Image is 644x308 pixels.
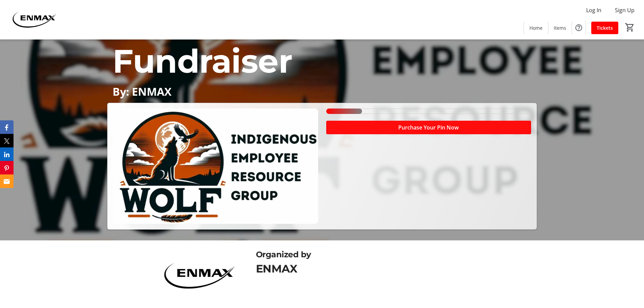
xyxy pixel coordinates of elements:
a: Home [524,22,548,34]
p: By: ENMAX [113,86,531,97]
div: ENMAX [256,261,494,277]
button: Cart [624,21,636,33]
div: Organized by [256,248,494,261]
span: Sign Up [615,6,635,14]
img: Campaign CTA Media Photo [113,109,318,224]
a: Items [548,22,572,34]
img: ENMAX logo [150,248,247,303]
span: Tickets [597,24,613,31]
span: Items [554,24,566,31]
a: Tickets [591,22,618,34]
button: Sign Up [610,5,640,16]
button: Purchase Your Pin Now [326,121,531,134]
span: Purchase Your Pin Now [398,123,459,132]
button: Log In [581,5,607,16]
span: Home [529,24,543,31]
div: 17.5% of fundraising goal reached [326,109,531,114]
img: ENMAX 's Logo [4,3,64,37]
button: Help [572,21,586,34]
span: Log In [586,6,601,14]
